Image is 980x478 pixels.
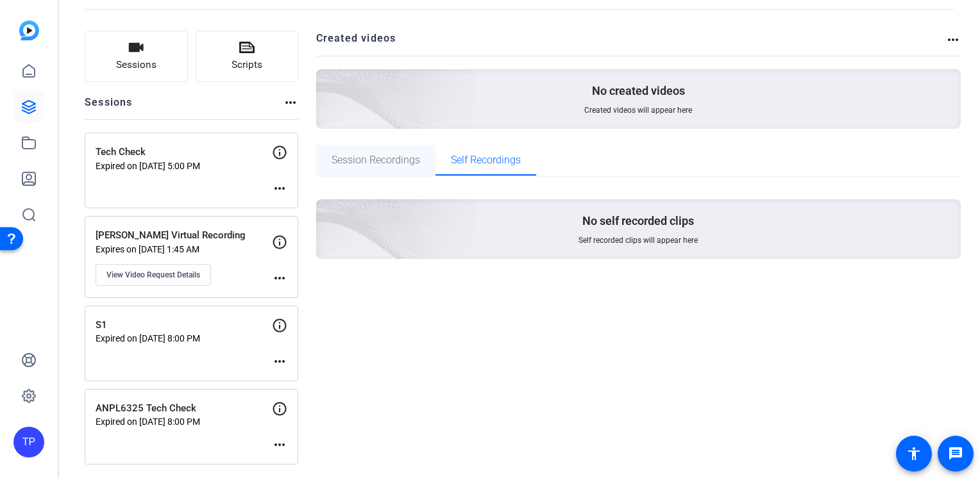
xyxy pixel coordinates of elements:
[272,270,287,286] mat-icon: more_horiz
[96,145,272,160] p: Tech Check
[196,31,299,82] button: Scripts
[332,155,420,165] span: Session Recordings
[584,105,692,115] span: Created videos will appear here
[272,437,287,452] mat-icon: more_horiz
[451,155,521,165] span: Self Recordings
[19,21,39,40] img: blue-gradient.svg
[906,446,922,461] mat-icon: accessibility
[316,31,946,56] h2: Created videos
[96,161,272,171] p: Expired on [DATE] 5:00 PM
[272,181,287,196] mat-icon: more_horiz
[948,446,963,461] mat-icon: message
[232,58,262,72] span: Scripts
[592,83,685,99] p: No created videos
[96,416,272,427] p: Expired on [DATE] 8:00 PM
[582,213,694,229] p: No self recorded clips
[96,228,272,243] p: [PERSON_NAME] Virtual Recording
[106,270,200,280] span: View Video Request Details
[272,354,287,369] mat-icon: more_horiz
[579,235,698,245] span: Self recorded clips will appear here
[96,244,272,254] p: Expires on [DATE] 1:45 AM
[945,32,961,47] mat-icon: more_horiz
[96,333,272,343] p: Expired on [DATE] 8:00 PM
[85,95,133,119] h2: Sessions
[116,58,156,72] span: Sessions
[96,264,211,286] button: View Video Request Details
[173,72,478,350] img: Creted videos background
[283,95,298,110] mat-icon: more_horiz
[96,318,272,333] p: S1
[85,31,188,82] button: Sessions
[13,427,44,457] div: TP
[96,401,272,416] p: ANPL6325 Tech Check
